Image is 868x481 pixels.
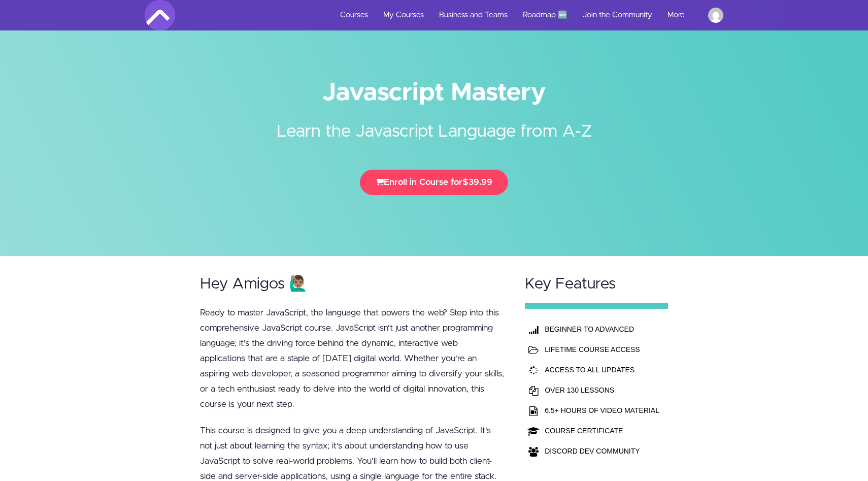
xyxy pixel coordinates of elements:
button: Enroll in Course for$39.99 [360,170,508,195]
h2: Hey Amigos 🙋🏽‍♂️ [200,276,506,293]
td: 6.5+ HOURS OF VIDEO MATERIAL [542,400,662,421]
img: varad.desai.rl@gmail.com [708,8,723,23]
th: BEGINNER TO ADVANCED [542,319,662,339]
h1: Javascript Mastery [145,81,723,104]
td: LIFETIME COURSE ACCESS [542,339,662,360]
p: Ready to master JavaScript, the language that powers the web? Step into this comprehensive JavaSc... [200,305,506,412]
td: ACCESS TO ALL UPDATES [542,360,662,380]
h2: Key Features [525,276,668,293]
td: COURSE CERTIFICATE [542,421,662,441]
td: DISCORD DEV COMMUNITY [542,441,662,461]
span: $39.99 [462,178,492,186]
h2: Learn the Javascript Language from A-Z [244,104,624,144]
td: OVER 130 LESSONS [542,380,662,400]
